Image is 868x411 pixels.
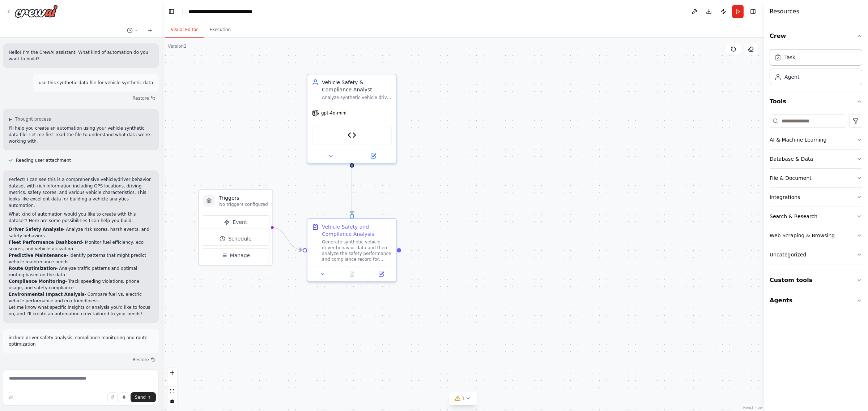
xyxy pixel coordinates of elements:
[9,240,82,245] strong: Fleet Performance Dashboard
[15,116,51,122] span: Thought process
[770,226,862,245] button: Web Scraping & Browsing
[9,116,51,122] button: ▶Thought process
[322,79,392,93] div: Vehicle Safety & Compliance Analyst
[784,73,799,81] div: Agent
[228,235,251,242] span: Schedule
[748,7,758,17] button: Hide right sidebar
[449,392,477,405] button: 1
[770,207,862,226] button: Search & Research
[307,218,397,282] div: Vehicle Safety and Compliance AnalysisGenerate synthetic vehicle driver behavior data and then an...
[167,396,177,406] button: toggle interactivity
[166,7,176,17] button: Hide left sidebar
[9,227,63,232] strong: Driver Safety Analysis
[353,152,393,160] button: Open in side panel
[167,377,177,387] button: zoom out
[107,392,118,402] button: Upload files
[16,157,71,163] span: Reading user attachment
[198,189,273,266] div: TriggersNo triggers configuredEventScheduleManage
[233,219,247,226] span: Event
[770,91,862,112] button: Tools
[770,7,799,16] h4: Resources
[770,155,813,163] div: Database & Data
[322,223,392,238] div: Vehicle Safety and Compliance Analysis
[9,292,85,297] strong: Environmental Impact Analysis
[307,74,397,164] div: Vehicle Safety & Compliance AnalystAnalyze synthetic vehicle driver behavior data to assess safet...
[168,43,187,49] div: Version 2
[770,26,862,46] button: Crew
[369,270,393,278] button: Open in side panel
[6,392,16,402] button: Improve this prompt
[39,79,153,86] p: use this synthetic data file for vehicle synthetic data
[462,395,465,402] span: 1
[770,213,817,220] div: Search & Research
[202,215,269,229] button: Event
[219,194,268,202] h3: Triggers
[770,188,862,207] button: Integrations
[770,112,862,270] div: Tools
[202,248,269,262] button: Manage
[129,93,159,103] button: Restore
[124,26,141,35] button: Switch to previous chat
[131,392,156,402] button: Send
[322,95,392,100] div: Analyze synthetic vehicle driver behavior data to assess safety performance, identify compliance ...
[770,130,862,149] button: AI & Machine Learning
[770,150,862,168] button: Database & Data
[770,251,806,258] div: Uncategorized
[770,290,862,311] button: Agents
[9,334,153,347] p: include driver safety analysis, compliance monitoring and route optimization
[9,265,153,278] li: - Analyze traffic patterns and optimal routing based on the data
[770,174,812,182] div: File & Document
[770,46,862,91] div: Crew
[202,232,269,246] button: Schedule
[167,387,177,396] button: fit view
[9,211,153,224] p: What kind of automation would you like to create with this dataset? Here are some possibilities I...
[9,176,153,209] p: Perfect! I can see this is a comprehensive vehicle/driver behavior dataset with rich information ...
[167,368,177,406] div: React Flow controls
[119,392,129,402] button: Click to speak your automation idea
[770,245,862,264] button: Uncategorized
[9,116,12,122] span: ▶
[770,169,862,187] button: File & Document
[272,224,303,254] g: Edge from triggers to 0a61d1a0-07ff-4b8d-8484-8aa72dcdf865
[14,5,58,18] img: Logo
[135,394,146,400] span: Send
[188,8,252,15] nav: breadcrumb
[9,279,65,284] strong: Compliance Monitoring
[770,270,862,290] button: Custom tools
[770,136,826,143] div: AI & Machine Learning
[9,125,153,144] p: I'll help you create an automation using your vehicle synthetic data file. Let me first read the ...
[743,406,763,410] a: React Flow attribution
[9,304,153,317] p: Let me know what specific insights or analysis you'd like to focus on, and I'll create an automat...
[165,22,204,38] button: Visual Editor
[337,270,367,278] button: No output available
[9,239,153,252] li: - Monitor fuel efficiency, eco scores, and vehicle utilization
[784,54,795,61] div: Task
[9,266,56,271] strong: Route Optimization
[230,252,250,259] span: Manage
[129,355,159,365] button: Restore
[9,226,153,239] li: - Analyze risk scores, harsh events, and safety behaviors
[321,110,346,116] span: gpt-4o-mini
[167,368,177,377] button: zoom in
[9,49,153,62] p: Hello! I'm the CrewAI assistant. What kind of automation do you want to build?
[770,194,800,201] div: Integrations
[770,232,835,239] div: Web Scraping & Browsing
[9,278,153,291] li: - Track speeding violations, phone usage, and safety compliance
[9,291,153,304] li: - Compare fuel vs. electric vehicle performance and eco-friendliness
[9,253,67,258] strong: Predictive Maintenance
[348,167,356,214] g: Edge from 0aac9775-53f1-45ad-94fe-d21f92bc4d20 to 0a61d1a0-07ff-4b8d-8484-8aa72dcdf865
[322,239,392,262] div: Generate synthetic vehicle driver behavior data and then analyze the safety performance and compl...
[9,252,153,265] li: - Identify patterns that might predict vehicle maintenance needs
[144,26,156,35] button: Start a new chat
[348,131,356,139] img: Synthetic Vehicle Data Generator
[219,202,268,207] p: No triggers configured
[204,22,237,38] button: Execution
